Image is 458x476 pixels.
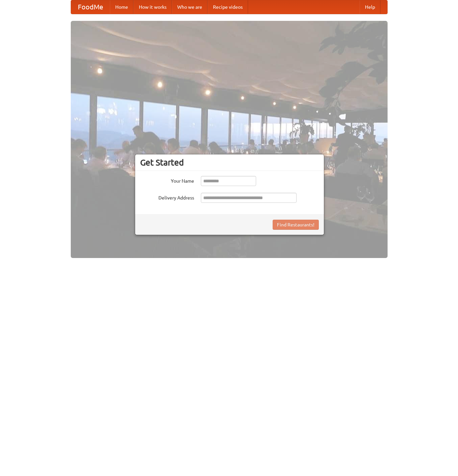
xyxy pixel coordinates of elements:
[133,0,172,14] a: How it works
[208,0,248,14] a: Recipe videos
[140,176,194,184] label: Your Name
[110,0,133,14] a: Home
[273,220,319,230] button: Find Restaurants!
[140,193,194,201] label: Delivery Address
[360,0,380,14] a: Help
[140,157,319,168] h3: Get Started
[172,0,208,14] a: Who we are
[71,0,110,14] a: FoodMe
